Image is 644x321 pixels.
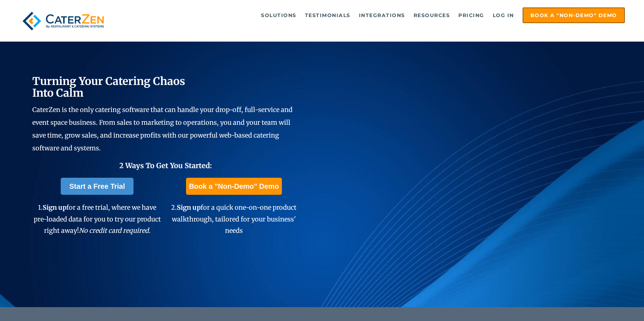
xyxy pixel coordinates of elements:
span: 2 Ways To Get You Started: [119,161,212,170]
iframe: Help widget launcher [581,293,636,313]
span: Sign up [43,203,66,212]
a: Resources [410,8,454,22]
a: Start a Free Trial [61,178,133,195]
span: 1. for a free trial, where we have pre-loaded data for you to try our product right away! [34,203,161,235]
a: Book a "Non-Demo" Demo [186,178,282,195]
span: Sign up [177,203,201,212]
a: Pricing [455,8,488,22]
img: caterzen [19,7,107,34]
em: No credit card required. [79,226,151,235]
div: Navigation Menu [123,7,625,23]
span: CaterZen is the only catering software that can handle your drop-off, full-service and event spac... [32,106,293,152]
a: Solutions [257,8,300,22]
a: Integrations [355,8,409,22]
a: Book a "Non-Demo" Demo [523,7,625,23]
span: Turning Your Catering Chaos Into Calm [32,74,185,100]
a: Testimonials [301,8,354,22]
span: 2. for a quick one-on-one product walkthrough, tailored for your business' needs [171,203,296,235]
a: Log in [489,8,518,22]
